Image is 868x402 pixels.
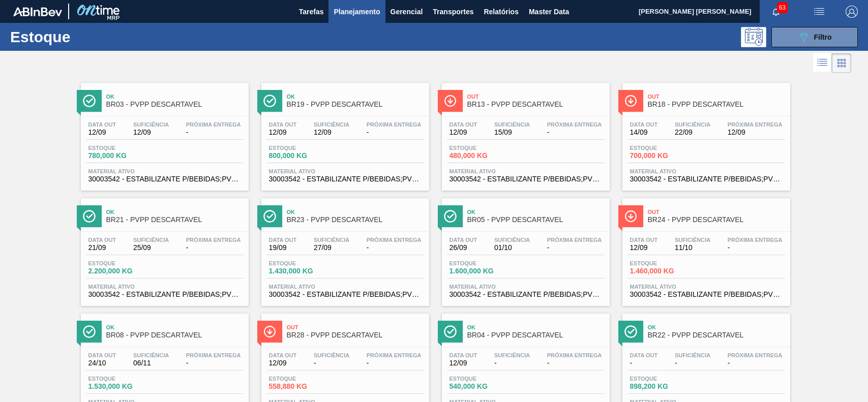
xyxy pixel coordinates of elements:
span: Suficiência [314,237,349,243]
span: - [367,244,422,252]
img: Logout [846,6,858,18]
span: Data out [450,352,477,358]
img: Ícone [83,325,96,338]
span: BR22 - PVPP DESCARTAVEL [648,331,785,339]
span: Data out [450,237,477,243]
span: BR08 - PVPP DESCARTAVEL [106,331,244,339]
span: 558,880 KG [269,383,340,390]
span: Ok [648,324,785,330]
span: Estoque [450,260,521,266]
span: Out [287,324,424,330]
span: - [186,244,241,252]
span: Data out [450,121,477,128]
span: Suficiência [133,121,169,128]
span: - [367,359,422,367]
span: Master Data [529,6,569,18]
a: ÍconeOkBR05 - PVPP DESCARTAVELData out26/09Suficiência01/10Próxima Entrega-Estoque1.600,000 KGMat... [434,191,615,306]
span: 12/09 [88,129,116,136]
span: 2.200,000 KG [88,267,160,275]
span: Ok [287,209,424,215]
img: Ícone [444,210,457,223]
a: ÍconeOutBR13 - PVPP DESCARTAVELData out12/09Suficiência15/09Próxima Entrega-Estoque480,000 KGMate... [434,75,615,191]
span: Material ativo [450,168,602,174]
img: Ícone [263,325,276,338]
span: Próxima Entrega [728,121,783,128]
span: BR03 - PVPP DESCARTAVEL [106,101,244,108]
span: - [314,359,349,367]
span: 700,000 KG [630,152,701,160]
span: Material ativo [269,284,422,290]
span: BR13 - PVPP DESCARTAVEL [467,101,605,108]
span: Data out [630,121,658,128]
span: BR28 - PVPP DESCARTAVEL [287,331,424,339]
span: Estoque [269,145,340,151]
span: Data out [88,237,116,243]
span: Ok [467,324,605,330]
span: Data out [88,352,116,358]
span: Relatórios [484,6,518,18]
span: - [547,359,602,367]
span: Suficiência [675,237,710,243]
span: Próxima Entrega [186,352,241,358]
img: Ícone [624,210,637,223]
span: Data out [630,352,658,358]
span: 800,000 KG [269,152,340,160]
span: Ok [106,324,244,330]
span: Estoque [450,145,521,151]
span: Estoque [630,145,701,151]
span: Ok [106,209,244,215]
span: Gerencial [391,6,423,18]
span: Suficiência [675,121,710,128]
a: ÍconeOkBR03 - PVPP DESCARTAVELData out12/09Suficiência12/09Próxima Entrega-Estoque780,000 KGMater... [73,75,254,191]
span: Estoque [269,376,340,382]
h1: Estoque [10,31,159,43]
span: Próxima Entrega [547,121,602,128]
span: 30003542 - ESTABILIZANTE P/BEBIDAS;PVPP [450,175,602,183]
span: Suficiência [314,121,349,128]
span: 27/09 [314,244,349,252]
span: 19/09 [269,244,297,252]
span: Próxima Entrega [186,237,241,243]
a: ÍconeOkBR21 - PVPP DESCARTAVELData out21/09Suficiência25/09Próxima Entrega-Estoque2.200,000 KGMat... [73,191,254,306]
span: 25/09 [133,244,169,252]
span: - [186,359,241,367]
img: Ícone [444,325,457,338]
span: 06/11 [133,359,169,367]
div: Visão em Cards [832,53,851,73]
span: BR19 - PVPP DESCARTAVEL [287,101,424,108]
a: ÍconeOkBR23 - PVPP DESCARTAVELData out19/09Suficiência27/09Próxima Entrega-Estoque1.430,000 KGMat... [254,191,434,306]
span: 21/09 [88,244,116,252]
span: BR24 - PVPP DESCARTAVEL [648,216,785,224]
span: 30003542 - ESTABILIZANTE P/BEBIDAS;PVPP [269,175,422,183]
img: Ícone [83,210,96,223]
span: 12/09 [630,244,658,252]
span: Próxima Entrega [186,121,241,128]
span: 1.430,000 KG [269,267,340,275]
span: Próxima Entrega [728,237,783,243]
span: Suficiência [133,237,169,243]
span: 30003542 - ESTABILIZANTE P/BEBIDAS;PVPP [630,175,783,183]
span: - [728,359,783,367]
button: Filtro [771,27,858,47]
span: Data out [269,237,297,243]
span: Estoque [88,376,160,382]
span: - [630,359,658,367]
span: BR05 - PVPP DESCARTAVEL [467,216,605,224]
span: 12/09 [269,359,297,367]
span: Material ativo [450,284,602,290]
span: Planejamento [334,6,380,18]
span: Próxima Entrega [367,237,422,243]
span: 12/09 [269,129,297,136]
span: Estoque [630,260,701,266]
span: - [728,244,783,252]
span: 480,000 KG [450,152,521,160]
span: Estoque [630,376,701,382]
span: Material ativo [269,168,422,174]
span: 12/09 [450,359,477,367]
span: Próxima Entrega [367,352,422,358]
span: Suficiência [494,121,530,128]
img: Ícone [263,210,276,223]
span: Estoque [450,376,521,382]
img: Ícone [624,325,637,338]
span: BR18 - PVPP DESCARTAVEL [648,101,785,108]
